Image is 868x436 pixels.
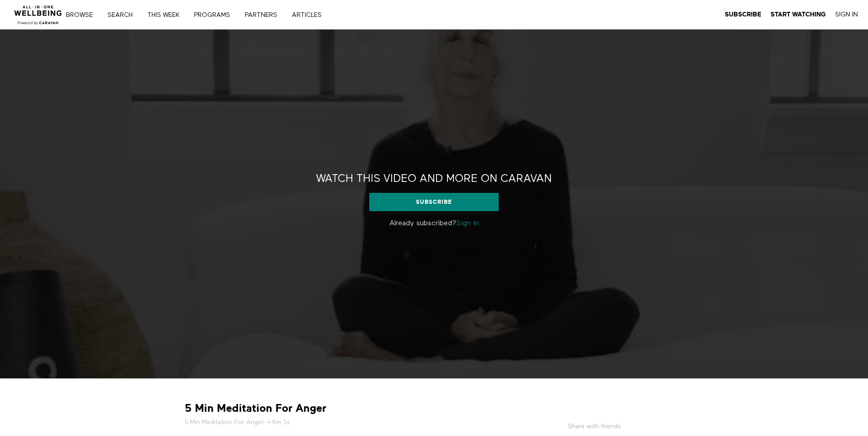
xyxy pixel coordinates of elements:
a: Sign In [835,11,858,19]
strong: 5 Min Meditation For Anger [185,401,326,415]
a: Sign in [456,220,479,227]
a: Browse [63,12,102,18]
a: Start Watching [771,11,826,19]
nav: Primary [72,10,340,19]
a: Search [104,12,142,18]
a: PARTNERS [242,12,287,18]
a: Subscribe [725,11,761,19]
a: ARTICLES [289,12,331,18]
a: 5 Min Meditation For Anger [185,418,264,427]
p: Already subscribed? [299,218,569,229]
h2: Watch this video and more on CARAVAN [316,172,552,186]
a: Subscribe [369,193,499,211]
a: PROGRAMS [191,12,240,18]
a: THIS WEEK [144,12,189,18]
strong: Subscribe [725,11,761,18]
strong: Start Watching [771,11,826,18]
h5: • 6m 1s [185,418,491,427]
